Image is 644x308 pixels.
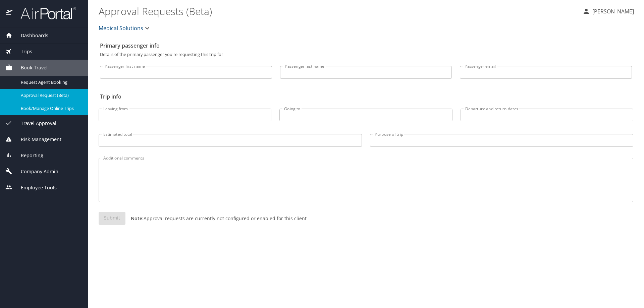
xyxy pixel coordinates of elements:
[12,32,48,39] span: Dashboards
[12,152,43,159] span: Reporting
[99,1,577,21] h1: Approval Requests (Beta)
[12,168,58,175] span: Company Admin
[12,64,48,71] span: Book Travel
[100,91,632,102] h2: Trip info
[21,92,80,99] span: Approval Request (Beta)
[96,21,154,35] button: Medical Solutions
[12,120,56,127] span: Travel Approval
[12,48,32,55] span: Trips
[125,215,307,222] p: Approval requests are currently not configured or enabled for this client
[100,52,632,57] p: Details of the primary passenger you're requesting this trip for
[100,40,632,51] h2: Primary passenger info
[590,7,634,15] p: [PERSON_NAME]
[6,7,13,20] img: icon-airportal.png
[580,5,637,17] button: [PERSON_NAME]
[131,215,144,222] strong: Note:
[21,79,80,85] span: Request Agent Booking
[21,105,80,112] span: Book/Manage Online Trips
[13,7,76,20] img: airportal-logo.png
[12,184,57,191] span: Employee Tools
[99,23,143,33] span: Medical Solutions
[12,136,61,143] span: Risk Management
